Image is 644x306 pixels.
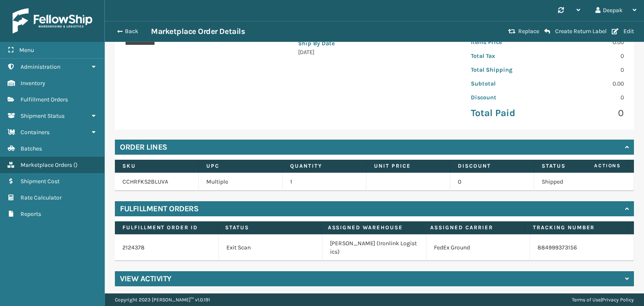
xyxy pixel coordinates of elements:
[120,274,171,284] h4: View Activity
[21,145,42,152] span: Batches
[538,244,577,251] a: 884999373156
[122,244,145,251] a: 2124378
[542,162,610,170] label: Status
[508,29,516,34] i: Replace
[322,234,426,261] td: [PERSON_NAME] (Ironlink Logistics)
[219,234,323,261] td: Exit Scan
[374,162,442,170] label: Unit Price
[471,65,542,74] p: Total Shipping
[471,52,542,60] p: Total Tax
[21,161,72,169] span: Marketplace Orders
[553,38,624,47] p: 0.00
[612,29,618,34] i: Edit
[450,173,534,191] td: 0
[544,28,550,35] i: Create Return Label
[298,39,451,48] p: Ship By Date
[430,224,517,231] label: Assigned Carrier
[609,28,636,35] button: Edit
[122,224,210,231] label: Fulfillment Order Id
[458,162,526,170] label: Discount
[298,48,451,57] p: [DATE]
[328,224,415,231] label: Assigned Warehouse
[553,52,624,60] p: 0
[21,178,60,185] span: Shipment Cost
[290,162,358,170] label: Quantity
[21,129,49,136] span: Containers
[542,28,609,35] button: Create Return Label
[553,79,624,88] p: 0.00
[471,38,542,47] p: Items Price
[13,8,92,34] img: logo
[21,210,41,218] span: Reports
[73,161,78,169] span: ( )
[426,234,530,261] td: FedEx Ground
[21,194,62,201] span: Rate Calculator
[534,173,618,191] td: Shipped
[120,204,198,214] h4: Fulfillment Orders
[122,162,191,170] label: SKU
[225,224,312,231] label: Status
[206,162,275,170] label: UPC
[553,93,624,102] p: 0
[283,173,366,191] td: 1
[115,293,210,306] p: Copyright 2023 [PERSON_NAME]™ v 1.0.191
[506,28,542,35] button: Replace
[21,112,65,119] span: Shipment Status
[151,26,245,36] h3: Marketplace Order Details
[21,96,68,103] span: Fulfillment Orders
[568,159,626,173] span: Actions
[122,178,168,185] a: CCHRFKS2BLUVA
[21,63,60,70] span: Administration
[533,224,620,231] label: Tracking Number
[553,65,624,74] p: 0
[572,297,601,303] a: Terms of Use
[120,142,167,152] h4: Order Lines
[471,107,542,119] p: Total Paid
[602,297,634,303] a: Privacy Policy
[21,80,45,87] span: Inventory
[553,107,624,119] p: 0
[572,293,634,306] div: |
[199,173,283,191] td: Multiple
[19,47,34,54] span: Menu
[471,79,542,88] p: Subtotal
[112,28,151,35] button: Back
[471,93,542,102] p: Discount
